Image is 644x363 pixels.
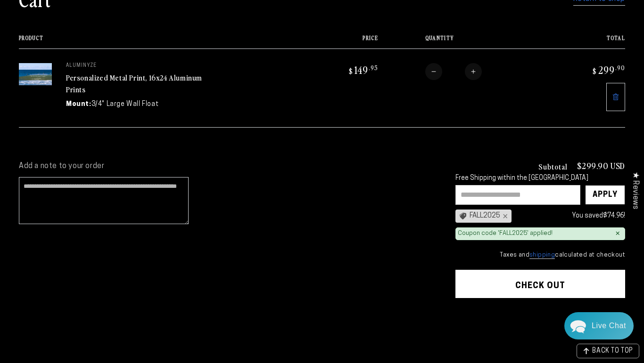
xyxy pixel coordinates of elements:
[19,63,52,85] img: 16"x24" Rectangle White Glossy Aluminyzed Photo
[592,312,626,339] div: Contact Us Directly
[538,162,568,170] h3: Subtotal
[442,63,465,80] input: Quantity for Personalized Metal Print, 16x24 Aluminum Prints
[593,186,618,204] div: Apply
[591,63,625,76] bdi: 299
[88,14,113,39] img: John
[66,72,202,95] a: Personalized Metal Print, 16x24 Aluminum Prints
[349,66,353,76] span: $
[455,175,625,183] div: Free Shipping within the [GEOGRAPHIC_DATA]
[529,252,555,259] a: shipping
[455,250,625,260] small: Taxes and calculated at checkout
[458,230,553,238] div: Coupon code 'FALL2025' applied!
[577,161,625,170] p: $299.90 USD
[68,14,93,39] img: Marie J
[500,212,508,220] div: ×
[592,348,633,355] span: BACK TO TOP
[455,210,512,223] div: FALL2025
[71,47,129,54] span: Away until [DATE]
[615,64,625,72] sup: .90
[66,63,207,69] p: aluminyze
[305,35,378,48] th: Price
[347,63,378,76] bdi: 149
[455,316,625,342] iframe: PayPal-paypal
[378,35,547,48] th: Quantity
[101,260,127,267] span: Re:amaze
[547,35,625,48] th: Total
[626,164,644,217] div: Click to open Judge.me floating reviews tab
[369,64,378,72] sup: .95
[66,99,91,109] dt: Mount:
[606,83,625,111] a: Remove 16"x24" Rectangle White Glossy Aluminyzed Photo
[19,35,305,48] th: Product
[615,230,620,237] div: ×
[108,14,132,39] img: Helga
[72,262,128,267] span: We run on
[516,210,625,222] div: You saved !
[91,99,159,109] dd: 3/4" Large Wall Float
[603,212,624,219] span: $74.96
[455,270,625,298] button: Check out
[19,161,437,171] label: Add a note to your order
[593,66,597,76] span: $
[62,276,138,291] a: Leave A Message
[564,312,634,339] div: Chat widget toggle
